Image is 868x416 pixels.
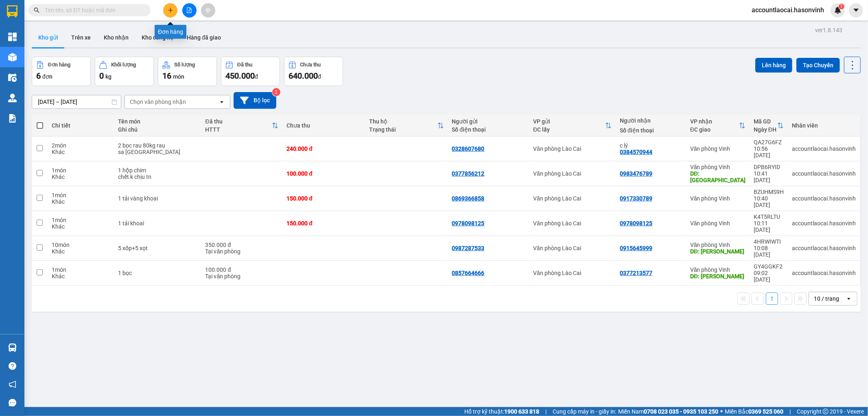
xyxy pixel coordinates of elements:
[792,145,856,152] div: accountlaocai.hasonvinh
[52,248,110,255] div: Khác
[289,71,318,81] span: 640.000
[52,167,110,174] div: 1 món
[286,220,361,227] div: 150.000 đ
[533,126,605,133] div: ĐC lấy
[118,167,197,174] div: 1 hộp chim
[690,145,746,152] div: Văn phòng Vinh
[754,170,784,183] div: 10:41 [DATE]
[690,118,739,125] div: VP nhận
[32,28,65,47] button: Kho gửi
[533,270,612,276] div: Văn phòng Lào Cai
[155,25,186,39] div: Đơn hàng
[754,139,784,145] div: QA27G6FZ
[45,6,141,15] input: Tìm tên, số ĐT hoặc mã đơn
[789,407,791,416] span: |
[105,73,112,80] span: kg
[452,170,485,177] div: 0377856212
[206,273,279,280] div: Tại văn phòng
[690,126,739,133] div: ĐC giao
[52,273,110,280] div: Khác
[52,149,110,155] div: Khác
[690,273,746,280] div: DĐ: nghi sơn
[452,220,485,227] div: 0978098125
[452,245,485,251] div: 0987287533
[135,28,180,47] button: Kho công nợ
[846,295,852,302] svg: open
[792,195,856,202] div: accountlaocai.hasonvinh
[754,263,784,270] div: GY4GGKF2
[221,57,280,86] button: Đã thu450.000đ
[32,95,121,108] input: Select a date range.
[754,245,784,258] div: 10:08 [DATE]
[792,122,856,129] div: Nhân viên
[9,362,16,370] span: question-circle
[725,407,783,416] span: Miền Bắc
[754,270,784,283] div: 09:02 [DATE]
[118,118,197,125] div: Tên món
[823,409,829,414] span: copyright
[690,195,746,202] div: Văn phòng Vinh
[690,164,746,170] div: Văn phòng Vinh
[748,408,783,415] strong: 0369 525 060
[52,198,110,205] div: Khác
[163,3,177,18] button: plus
[690,242,746,248] div: Văn phòng Vinh
[52,266,110,273] div: 1 món
[452,145,485,152] div: 0328607680
[206,248,279,255] div: Tại văn phòng
[690,266,746,273] div: Văn phòng Vinh
[286,195,361,202] div: 150.000 đ
[42,73,52,80] span: đơn
[206,266,279,273] div: 100.000 đ
[186,7,192,13] span: file-add
[65,28,97,47] button: Trên xe
[792,270,856,276] div: accountlaocai.hasonvinh
[365,115,448,136] th: Toggle SortBy
[206,242,279,248] div: 350.000 đ
[792,245,856,251] div: accountlaocai.hasonvinh
[750,115,788,136] th: Toggle SortBy
[111,62,136,68] div: Khối lượng
[834,7,842,14] img: icon-new-feature
[237,62,252,68] div: Đã thu
[8,114,17,123] img: solution-icon
[815,26,842,35] div: ver 1.8.143
[99,71,104,81] span: 0
[690,170,746,183] div: DĐ: quảng xương
[690,248,746,255] div: DĐ: hương sơn
[792,170,856,177] div: accountlaocai.hasonvinh
[620,117,682,124] div: Người nhận
[219,99,225,105] svg: open
[52,142,110,149] div: 2 món
[52,174,110,180] div: Khác
[8,33,17,41] img: dashboard-icon
[52,192,110,198] div: 1 món
[792,220,856,227] div: accountlaocai.hasonvinh
[754,195,784,208] div: 10:40 [DATE]
[796,58,840,73] button: Tạo Chuyến
[529,115,616,136] th: Toggle SortBy
[318,73,321,80] span: đ
[225,71,255,81] span: 450.000
[52,242,110,248] div: 10 món
[853,7,860,14] span: caret-down
[52,122,110,129] div: Chi tiết
[452,195,485,202] div: 0869366858
[234,92,276,109] button: Bộ lọc
[533,245,612,251] div: Văn phòng Lào Cai
[369,118,437,125] div: Thu hộ
[369,126,437,133] div: Trạng thái
[8,94,17,102] img: warehouse-icon
[766,293,778,305] button: 1
[840,4,843,9] span: 1
[644,408,718,415] strong: 0708 023 035 - 0935 103 250
[168,7,173,13] span: plus
[8,53,17,62] img: warehouse-icon
[620,195,652,202] div: 0917330789
[618,407,718,416] span: Miền Nam
[690,220,746,227] div: Văn phòng Vinh
[720,410,723,413] span: ⚪️
[754,220,784,233] div: 10:11 [DATE]
[158,57,217,86] button: Số lượng16món
[286,145,361,152] div: 240.000 đ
